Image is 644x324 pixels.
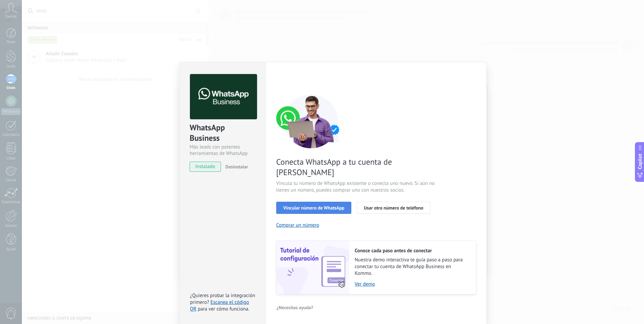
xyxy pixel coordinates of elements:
button: Vincular número de WhatsApp [276,202,351,214]
div: WhatsApp Business [190,122,256,144]
span: Usar otro número de teléfono [364,205,423,210]
img: connect number [276,94,347,148]
span: ¿Necesitas ayuda? [277,305,313,310]
span: Copilot [637,154,643,169]
span: instalado [190,162,221,172]
button: Comprar un número [276,222,319,228]
span: Vincula tu número de WhatsApp existente o conecta uno nuevo. Si aún no tienes un número, puedes c... [276,180,437,194]
button: Usar otro número de teléfono [357,202,430,214]
img: logo_main.png [190,74,257,120]
span: Nuestra demo interactiva te guía paso a paso para conectar tu cuenta de WhatsApp Business en Kommo. [355,257,469,277]
button: ¿Necesitas ayuda? [276,302,314,313]
div: Más leads con potentes herramientas de WhatsApp [190,144,256,157]
button: Desinstalar [223,162,248,172]
a: Escanea el código QR [190,299,249,312]
span: ¿Quieres probar la integración primero? [190,292,255,305]
span: Desinstalar [225,164,248,170]
span: Conecta WhatsApp a tu cuenta de [PERSON_NAME] [276,157,437,177]
span: Vincular número de WhatsApp [283,205,344,210]
h2: Conoce cada paso antes de conectar [355,248,469,254]
span: para ver cómo funciona. [198,306,249,312]
a: Ver demo [355,281,469,287]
